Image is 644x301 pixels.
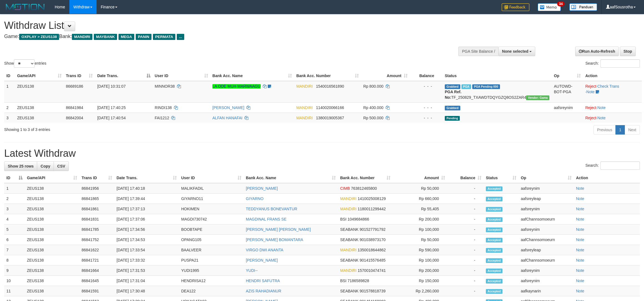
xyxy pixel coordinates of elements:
div: Showing 1 to 3 of 3 entries [4,125,264,132]
td: HOKIMEN [179,204,244,214]
td: Rp 590,000 [393,245,447,255]
span: Copy 901038973170 to clipboard [360,237,385,242]
td: BAALVEER [179,245,244,255]
a: Note [576,248,584,252]
td: 86841785 [79,224,114,235]
span: None selected [502,49,528,54]
td: - [447,224,484,235]
a: 1 [615,125,625,135]
td: YUDI1995 [179,265,244,276]
th: ID [4,71,15,81]
th: Status: activate to sort column ascending [484,173,519,183]
td: 86841591 [79,286,114,296]
span: SEABANK [340,237,358,242]
td: - [447,183,484,194]
a: Note [576,258,584,262]
td: ZEUS138 [25,224,79,235]
a: LA ODE MUH MARWAAGU [213,84,261,88]
span: Pending [445,116,460,121]
td: [DATE] 17:30:48 [114,286,179,296]
td: aafsreynim [519,265,574,276]
td: 86841664 [79,265,114,276]
span: Accepted [486,289,502,294]
span: 86842004 [66,116,83,120]
a: Reject [585,84,596,88]
td: · [583,102,642,113]
a: Reject [585,116,596,120]
span: Copy 7186589828 to clipboard [347,279,369,283]
span: FAI1212 [155,116,169,120]
td: ZEUS138 [25,245,79,255]
a: Show 25 rows [4,161,37,171]
th: Bank Acc. Number: activate to sort column ascending [294,71,361,81]
td: GIYARNO11 [179,194,244,204]
a: Note [576,186,584,191]
span: MEGA [118,34,134,40]
span: MANDIRI [296,105,313,110]
td: aafsreynim [519,204,574,214]
span: CIMB [340,186,350,191]
a: Previous [594,125,616,135]
td: aafsreynim [519,276,574,286]
a: [PERSON_NAME] [246,258,278,262]
a: [PERSON_NAME] [213,105,244,110]
input: Search: [600,59,640,68]
span: Copy 1140020066166 to clipboard [316,105,344,110]
span: MANDIRI [72,34,92,40]
div: - - - [412,105,440,110]
span: Copy 763812465800 to clipboard [351,186,377,191]
td: aafkaynarin [519,286,574,296]
span: Accepted [486,186,502,191]
span: [DATE] 17:40:54 [97,116,125,120]
h1: Withdraw List [4,20,424,31]
td: 86841622 [79,245,114,255]
td: 10 [4,276,25,286]
span: ... [177,34,184,40]
td: - [447,204,484,214]
td: - [447,235,484,245]
span: MANDIRI [340,268,357,273]
a: Note [576,237,584,242]
span: CSV [57,164,65,168]
span: Grabbed [445,84,460,89]
td: ZEUS138 [25,183,79,194]
h1: Latest Withdraw [4,148,640,159]
a: MAGDINAL FRANS SE [246,217,287,221]
td: Rp 2,260,000 [393,286,447,296]
h4: Game: Bank: [4,34,424,39]
td: [DATE] 17:31:53 [114,265,179,276]
td: 1 [4,81,15,103]
td: aafsreyleap [519,194,574,204]
span: Copy 1180011299442 to clipboard [358,207,386,211]
img: Button%20Memo.svg [538,3,561,11]
a: [PERSON_NAME] [246,186,278,191]
img: panduan.png [569,3,597,11]
th: Bank Acc. Number: activate to sort column ascending [338,173,393,183]
td: ZEUS138 [25,276,79,286]
a: Note [576,289,584,293]
label: Search: [585,59,640,68]
td: - [447,286,484,296]
th: Date Trans.: activate to sort column descending [95,71,152,81]
span: PGA Pending [472,84,500,89]
th: Trans ID: activate to sort column ascending [64,71,95,81]
a: GIYARNO [246,196,264,201]
a: [PERSON_NAME] [PERSON_NAME] [246,227,311,232]
span: MANDIRI [296,84,313,88]
th: User ID: activate to sort column ascending [153,71,210,81]
th: Balance [410,71,443,81]
span: Rp 400.000 [363,105,383,110]
span: Copy 1570010474741 to clipboard [358,268,386,273]
a: Note [597,116,606,120]
td: aafsreyleap [519,245,574,255]
th: Bank Acc. Name: activate to sort column ascending [210,71,294,81]
span: Copy 1049684866 to clipboard [347,217,369,221]
img: MOTION_logo.png [4,3,46,11]
span: PANIN [136,34,151,40]
td: 86841865 [79,194,114,204]
a: AZIS RAHADIANUR [246,289,281,293]
th: ID: activate to sort column descending [4,173,25,183]
span: Accepted [486,227,502,232]
div: PGA Site Balance / [458,47,498,56]
td: ZEUS138 [15,113,64,123]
